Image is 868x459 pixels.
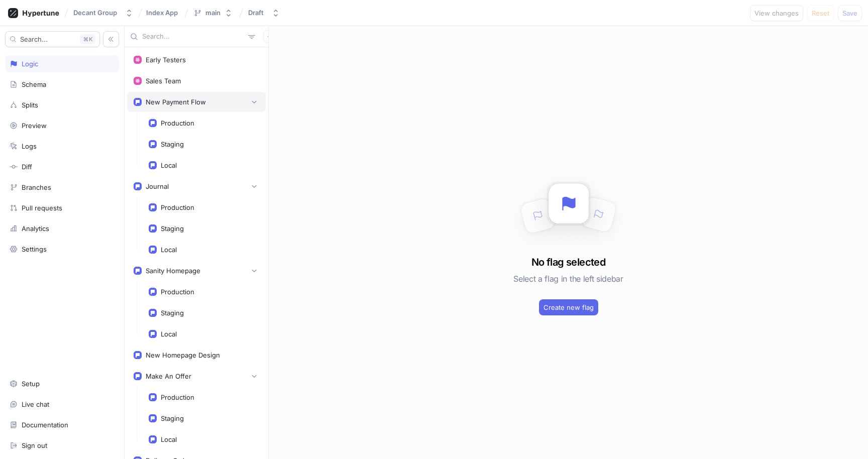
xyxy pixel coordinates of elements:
[161,140,184,148] div: Staging
[161,330,177,338] div: Local
[69,5,137,21] button: Decant Group
[544,304,594,310] span: Create new flag
[22,183,51,191] div: Branches
[513,270,623,288] h5: Select a flag in the left sidebar
[5,31,100,47] button: Search...K
[22,122,47,130] div: Preview
[146,9,178,16] span: Index App
[161,161,177,169] div: Local
[146,372,191,380] div: Make An Offer
[161,435,177,443] div: Local
[146,182,169,190] div: Journal
[189,5,237,21] button: main
[161,203,194,211] div: Production
[146,98,206,106] div: New Payment Flow
[838,5,862,21] button: Save
[539,299,598,315] button: Create new flag
[80,34,95,44] div: K
[22,441,47,449] div: Sign out
[22,101,38,109] div: Splits
[5,416,119,433] a: Documentation
[812,10,829,16] span: Reset
[146,351,220,359] div: New Homepage Design
[22,400,49,408] div: Live chat
[531,255,605,270] h3: No flag selected
[754,10,799,16] span: View changes
[22,245,47,253] div: Settings
[146,77,181,85] div: Sales Team
[142,32,244,42] input: Search...
[73,9,117,17] div: Decant Group
[22,163,32,171] div: Diff
[22,421,68,429] div: Documentation
[20,36,48,42] span: Search...
[842,10,857,16] span: Save
[161,309,184,317] div: Staging
[22,224,49,233] div: Analytics
[161,119,194,127] div: Production
[161,246,177,254] div: Local
[161,393,194,401] div: Production
[248,9,264,17] div: Draft
[807,5,834,21] button: Reset
[22,380,40,388] div: Setup
[22,142,37,150] div: Logs
[22,204,62,212] div: Pull requests
[146,56,186,64] div: Early Testers
[750,5,803,21] button: View changes
[22,60,38,68] div: Logic
[22,80,46,88] div: Schema
[146,267,200,275] div: Sanity Homepage
[161,224,184,233] div: Staging
[161,414,184,422] div: Staging
[205,9,221,17] div: main
[161,288,194,296] div: Production
[244,5,284,21] button: Draft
